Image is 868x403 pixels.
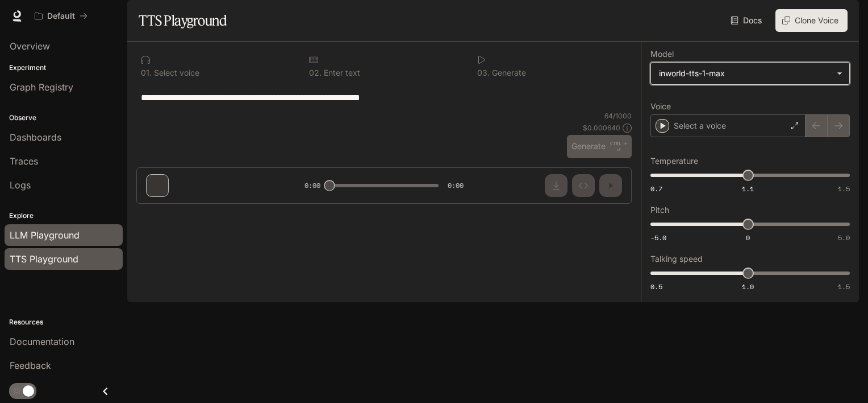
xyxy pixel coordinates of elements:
[775,9,848,32] button: Clone Voice
[650,206,669,214] p: Pitch
[139,9,227,32] h1: TTS Playground
[650,102,671,110] p: Voice
[583,123,620,133] p: $ 0.000640
[659,68,831,79] div: inworld-tts-1-max
[152,69,199,77] p: Select voice
[309,69,322,77] p: 0 2 .
[674,120,726,131] p: Select a voice
[650,157,698,165] p: Temperature
[141,69,152,77] p: 0 1 .
[746,233,750,242] span: 0
[650,184,662,194] span: 0.7
[650,50,674,58] p: Model
[650,233,666,242] span: -5.0
[490,69,526,77] p: Generate
[742,282,754,291] span: 1.0
[651,63,849,84] div: inworld-tts-1-max
[838,282,850,291] span: 1.5
[650,282,662,291] span: 0.5
[728,9,766,32] a: Docs
[838,184,850,194] span: 1.5
[47,11,75,21] p: Default
[604,111,632,121] p: 64 / 1000
[650,255,703,263] p: Talking speed
[322,69,360,77] p: Enter text
[477,69,490,77] p: 0 3 .
[30,5,93,27] button: All workspaces
[838,233,850,242] span: 5.0
[742,184,754,194] span: 1.1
